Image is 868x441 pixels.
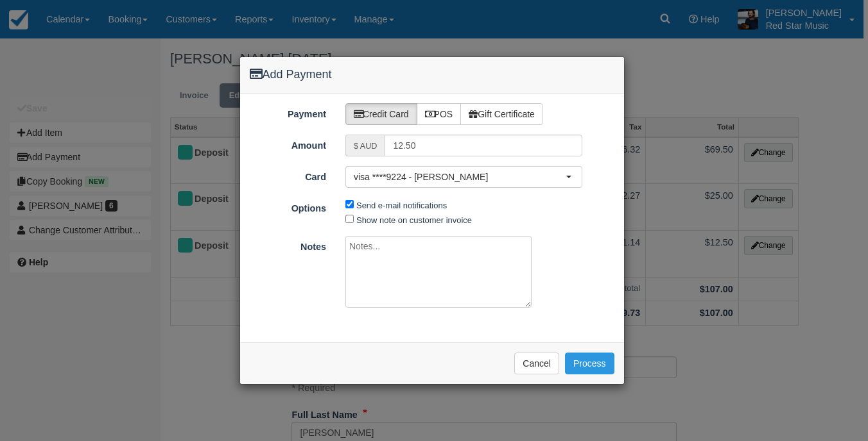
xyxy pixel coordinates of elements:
label: Payment [240,103,336,121]
input: Valid amount required. [385,135,582,156]
span: visa ****9224 - [PERSON_NAME] [354,171,566,183]
label: Credit Card [345,103,417,125]
label: Notes [240,236,336,254]
h4: Add Payment [250,67,614,83]
small: $ AUD [354,142,377,151]
label: Show note on customer invoice [356,215,472,225]
label: Gift Certificate [460,103,543,125]
label: POS [417,103,462,125]
label: Send e-mail notifications [356,201,447,210]
label: Amount [240,135,336,153]
button: Cancel [514,353,559,374]
button: Process [565,353,614,374]
button: visa ****9224 - [PERSON_NAME] [345,166,582,188]
label: Card [240,166,336,184]
label: Options [240,197,336,215]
